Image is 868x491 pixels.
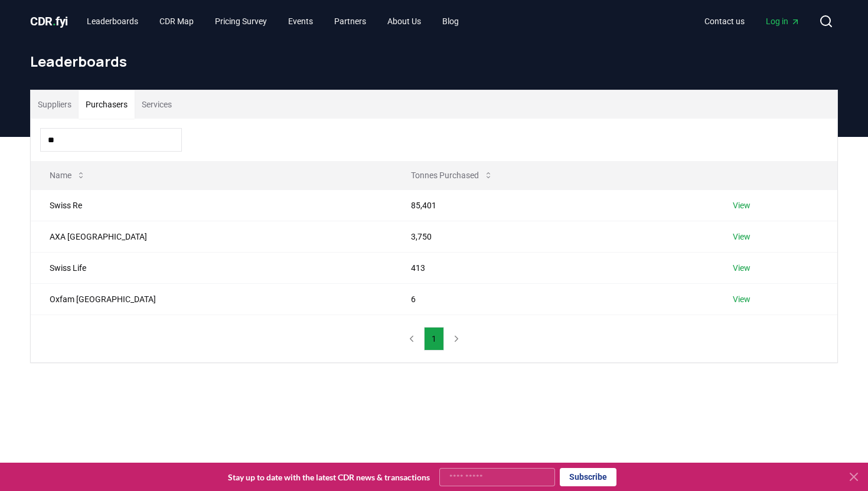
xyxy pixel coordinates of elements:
td: Swiss Re [31,189,392,221]
nav: Main [77,11,468,32]
a: Log in [756,11,810,32]
td: AXA [GEOGRAPHIC_DATA] [31,221,392,252]
a: CDR.fyi [30,13,68,30]
span: CDR fyi [30,14,68,28]
a: View [733,262,750,274]
span: . [53,14,56,28]
td: Swiss Life [31,252,392,283]
td: 6 [392,283,714,315]
td: Oxfam [GEOGRAPHIC_DATA] [31,283,392,315]
a: Leaderboards [77,11,148,32]
a: CDR Map [150,11,203,32]
a: Events [279,11,322,32]
a: Pricing Survey [205,11,276,32]
td: 413 [392,252,714,283]
button: 1 [424,327,444,351]
button: Suppliers [31,90,79,119]
a: About Us [378,11,430,32]
a: View [733,293,750,305]
button: Name [40,163,95,187]
td: 85,401 [392,189,714,221]
button: Purchasers [79,90,135,119]
a: Partners [325,11,376,32]
h1: Leaderboards [30,52,838,71]
button: Tonnes Purchased [402,163,502,187]
td: 3,750 [392,221,714,252]
a: View [733,199,750,211]
span: Log in [766,15,800,27]
a: Blog [433,11,468,32]
a: Contact us [695,11,754,32]
nav: Main [695,11,810,32]
a: View [733,231,750,243]
button: Services [135,90,179,119]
